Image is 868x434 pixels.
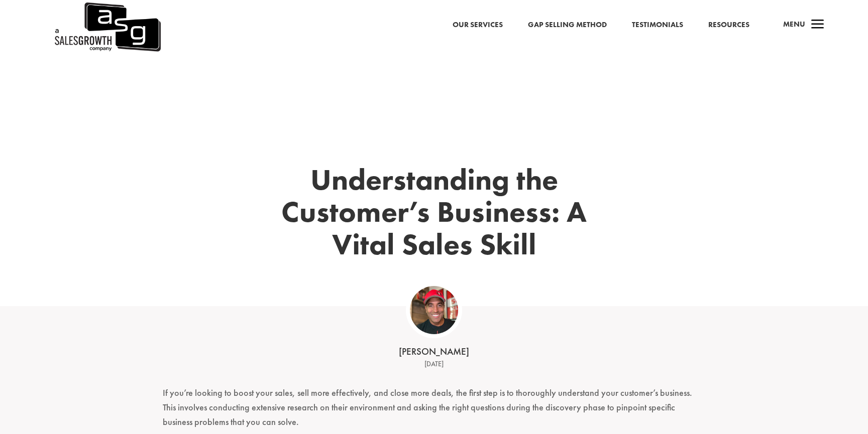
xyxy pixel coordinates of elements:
[453,19,503,32] a: Our Services
[808,15,828,35] span: a
[410,286,458,334] img: ASG Co_alternate lockup (1)
[278,345,590,359] div: [PERSON_NAME]
[268,164,600,266] h1: Understanding the Customer’s Business: A Vital Sales Skill
[278,358,590,370] div: [DATE]
[708,19,749,32] a: Resources
[632,19,683,32] a: Testimonials
[528,19,607,32] a: Gap Selling Method
[783,19,805,29] span: Menu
